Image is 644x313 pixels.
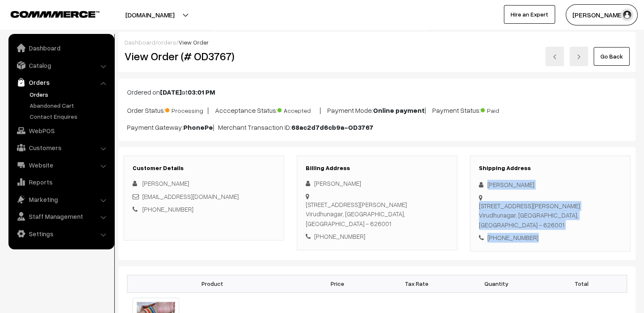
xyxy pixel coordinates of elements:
p: Ordered on at [127,87,627,97]
div: [PERSON_NAME] [479,180,622,190]
b: 03:01 PM [188,88,215,96]
th: Product [127,275,298,292]
b: PhonePe [183,123,213,131]
div: / / [124,38,630,47]
a: Settings [11,226,111,241]
b: 68ac2d7d6cb9a-OD3767 [291,123,373,131]
a: Orders [28,90,111,99]
a: [EMAIL_ADDRESS][DOMAIN_NAME] [142,193,239,200]
span: Paid [481,104,523,115]
a: Customers [11,140,111,155]
b: Online payment [373,106,425,115]
a: orders [158,39,176,46]
div: [PERSON_NAME] [306,179,448,188]
a: Orders [11,75,111,90]
div: [STREET_ADDRESS][PERSON_NAME] Virudhunagar, [GEOGRAPHIC_DATA], [GEOGRAPHIC_DATA] - 626001 [306,200,448,229]
div: [PHONE_NUMBER] [479,233,622,243]
a: Abandoned Cart [28,101,111,110]
img: COMMMERCE [11,11,100,17]
a: [PHONE_NUMBER] [142,205,193,213]
th: Quantity [456,275,536,292]
a: Contact Enquires [28,112,111,121]
a: Go Back [594,47,630,66]
a: Catalog [11,58,111,73]
a: Marketing [11,192,111,207]
span: Processing [165,104,207,115]
span: [PERSON_NAME] [142,179,189,187]
img: right-arrow.png [576,54,581,59]
th: Price [298,275,377,292]
th: Total [536,275,627,292]
div: [STREET_ADDRESS][PERSON_NAME] Virudhunagar, [GEOGRAPHIC_DATA], [GEOGRAPHIC_DATA] - 626001 [479,201,622,230]
h3: Billing Address [306,165,448,172]
a: Website [11,157,111,173]
button: [DOMAIN_NAME] [96,4,204,25]
a: WebPOS [11,123,111,138]
a: Staff Management [11,209,111,224]
img: left-arrow.png [552,54,557,59]
a: Dashboard [124,39,155,46]
h2: View Order (# OD3767) [124,50,285,63]
p: Order Status: | Accceptance Status: | Payment Mode: | Payment Status: [127,104,627,115]
a: Reports [11,174,111,190]
th: Tax Rate [377,275,456,292]
b: [DATE] [160,88,182,96]
button: [PERSON_NAME] [566,4,638,25]
img: user [621,8,633,21]
a: Dashboard [11,40,111,56]
h3: Customer Details [133,165,275,172]
p: Payment Gateway: | Merchant Transaction ID: [127,122,627,132]
h3: Shipping Address [479,165,622,172]
a: Hire an Expert [504,5,555,24]
a: COMMMERCE [11,8,85,19]
div: [PHONE_NUMBER] [306,232,448,241]
span: View Order [179,39,209,46]
span: Accepted [277,104,320,115]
